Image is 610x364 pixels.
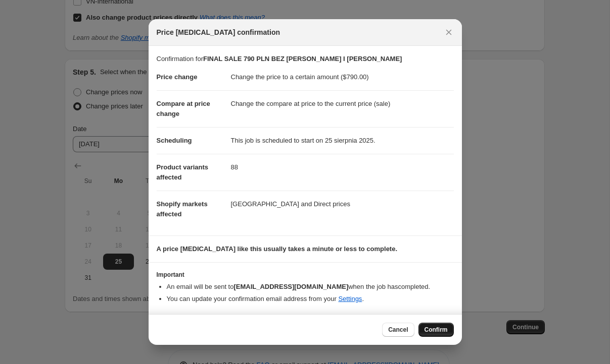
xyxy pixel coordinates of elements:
h3: Important [157,271,454,279]
dd: Change the compare at price to the current price (sale) [231,90,454,117]
a: Settings [338,295,362,302]
span: Compare at price change [157,100,210,117]
dd: [GEOGRAPHIC_DATA] and Direct prices [231,191,454,217]
span: Scheduling [157,137,192,144]
li: An email will be sent to when the job has completed . [167,282,454,292]
span: Confirm [425,326,448,334]
span: Price [MEDICAL_DATA] confirmation [157,27,280,37]
b: A price [MEDICAL_DATA] like this usually takes a minute or less to complete. [157,245,398,253]
button: Cancel [382,323,414,337]
span: Price change [157,73,198,81]
b: [EMAIL_ADDRESS][DOMAIN_NAME] [233,283,348,290]
dd: This job is scheduled to start on 25 sierpnia 2025. [231,127,454,154]
p: Confirmation for [157,54,454,64]
span: Cancel [388,326,408,334]
button: Confirm [418,323,454,337]
dd: Change the price to a certain amount ($790.00) [231,64,454,90]
dd: 88 [231,154,454,180]
span: Shopify markets affected [157,200,208,218]
li: You can update your confirmation email address from your . [167,294,454,304]
span: Product variants affected [157,163,209,181]
b: FINAL SALE 790 PLN BEZ [PERSON_NAME] I [PERSON_NAME] [203,55,402,63]
button: Close [442,25,456,39]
